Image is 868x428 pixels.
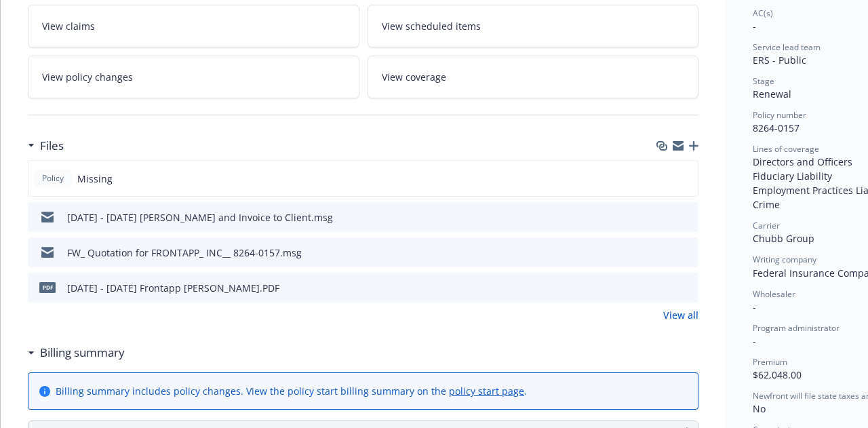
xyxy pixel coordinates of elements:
[753,220,780,231] span: Carrier
[42,19,95,33] span: View claims
[67,246,302,260] div: FW_ Quotation for FRONTAPP_ INC__ 8264-0157.msg
[659,246,670,260] button: download file
[753,254,816,265] span: Writing company
[681,281,693,295] button: preview file
[753,232,814,245] span: Chubb Group
[753,20,756,33] span: -
[659,281,670,295] button: download file
[753,54,806,66] span: ERS - Public
[659,210,670,225] button: download file
[753,143,819,155] span: Lines of coverage
[753,87,791,100] span: Renewal
[28,137,64,155] div: Files
[77,172,113,186] span: Missing
[28,344,125,362] div: Billing summary
[39,282,56,292] span: PDF
[753,356,787,368] span: Premium
[39,172,66,184] span: Policy
[42,70,133,84] span: View policy changes
[681,246,693,260] button: preview file
[28,56,359,98] a: View policy changes
[753,368,802,381] span: $62,048.00
[753,322,840,334] span: Program administrator
[28,5,359,47] a: View claims
[40,137,64,155] h3: Files
[753,121,800,134] span: 8264-0157
[753,288,795,300] span: Wholesaler
[382,70,446,84] span: View coverage
[753,334,756,347] span: -
[753,402,766,415] span: No
[663,308,698,322] a: View all
[753,7,773,19] span: AC(s)
[67,210,333,225] div: [DATE] - [DATE] [PERSON_NAME] and Invoice to Client.msg
[67,281,279,295] div: [DATE] - [DATE] Frontapp [PERSON_NAME].PDF
[382,19,481,33] span: View scheduled items
[368,56,699,98] a: View coverage
[753,109,806,121] span: Policy number
[449,385,524,397] a: policy start page
[753,300,756,313] span: -
[681,210,693,225] button: preview file
[753,41,821,53] span: Service lead team
[56,384,527,398] div: Billing summary includes policy changes. View the policy start billing summary on the .
[753,75,774,87] span: Stage
[40,344,125,362] h3: Billing summary
[368,5,699,47] a: View scheduled items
